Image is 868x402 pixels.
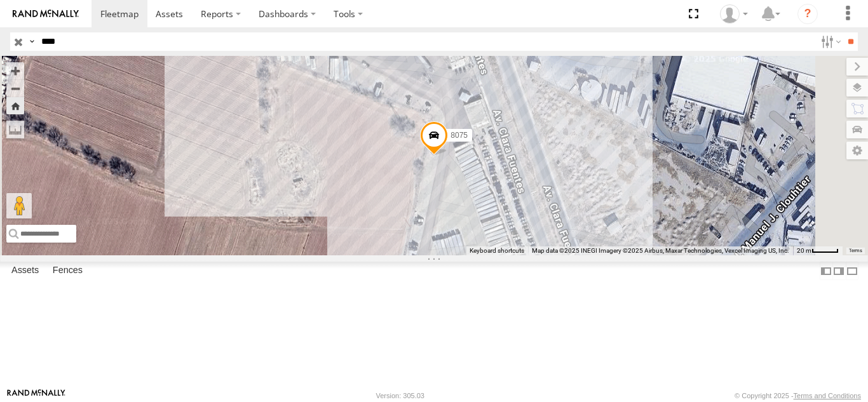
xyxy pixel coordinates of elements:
[532,247,789,254] span: Map data ©2025 INEGI Imagery ©2025 Airbus, Maxar Technologies, Vexcel Imaging US, Inc.
[849,248,862,253] a: Terms
[376,392,424,399] div: Version: 305.03
[7,389,65,402] a: Visit our Website
[6,97,24,114] button: Zoom Home
[797,247,811,254] span: 20 m
[6,79,24,97] button: Zoom out
[27,32,37,51] label: Search Query
[846,262,858,280] label: Hide Summary Table
[470,246,524,255] button: Keyboard shortcuts
[846,142,868,159] label: Map Settings
[820,262,832,280] label: Dock Summary Table to the Left
[6,62,24,79] button: Zoom in
[13,10,79,18] img: rand-logo.svg
[797,4,818,24] i: ?
[46,262,89,280] label: Fences
[6,193,32,218] button: Drag Pegman onto the map to open Street View
[816,32,843,51] label: Search Filter Options
[5,262,45,280] label: Assets
[794,392,861,399] a: Terms and Conditions
[6,121,24,138] label: Measure
[715,4,752,23] div: Daniel Lupio
[793,246,843,255] button: Map Scale: 20 m per 39 pixels
[832,262,845,280] label: Dock Summary Table to the Right
[451,131,468,140] span: 8075
[735,392,861,399] div: © Copyright 2025 -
